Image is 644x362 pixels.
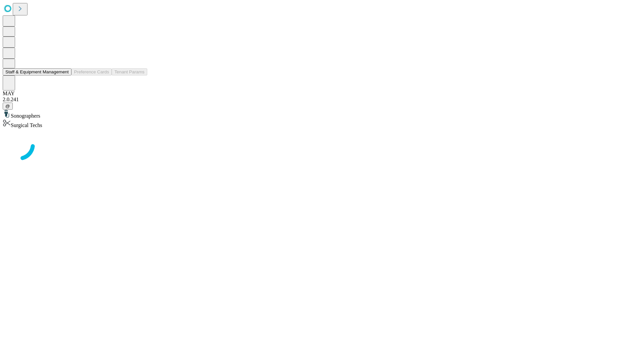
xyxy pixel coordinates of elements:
[3,97,641,103] div: 2.0.241
[3,119,641,128] div: Surgical Techs
[3,110,641,119] div: Sonographers
[5,104,10,109] span: @
[3,90,641,97] div: MAY
[3,103,13,110] button: @
[112,68,147,75] button: Tenant Params
[3,68,71,75] button: Staff & Equipment Management
[71,68,112,75] button: Preference Cards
